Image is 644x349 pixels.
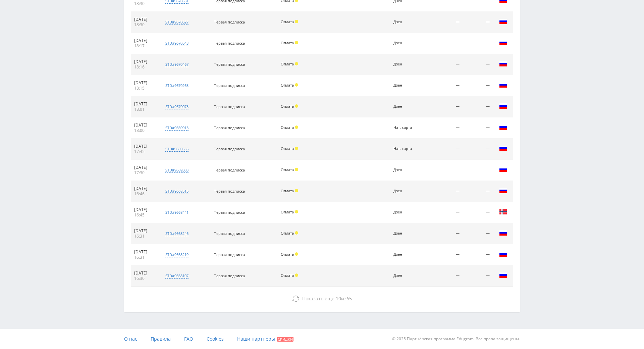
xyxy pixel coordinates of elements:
[165,19,189,25] div: std#9670627
[134,191,156,197] div: 16:46
[393,83,423,88] div: Дзен
[463,223,493,244] td: —
[295,147,298,150] span: Холд
[295,273,298,277] span: Холд
[426,244,463,265] td: —
[214,104,245,109] span: Первая подписка
[426,202,463,223] td: —
[134,149,156,154] div: 17:45
[302,295,334,302] span: Показать ещё
[295,210,298,213] span: Холд
[214,210,245,215] span: Первая подписка
[295,83,298,87] span: Холд
[134,43,156,49] div: 18:17
[499,123,507,131] img: rus.png
[295,252,298,256] span: Холд
[393,210,423,214] div: Дзен
[207,336,224,342] span: Cookies
[134,207,156,212] div: [DATE]
[426,12,463,33] td: —
[295,168,298,171] span: Холд
[214,125,245,130] span: Первая подписка
[281,61,294,66] span: Оплата
[134,1,156,6] div: 18:30
[281,209,294,214] span: Оплата
[134,122,156,128] div: [DATE]
[499,271,507,279] img: rus.png
[463,181,493,202] td: —
[393,126,423,130] div: Нат. карта
[214,41,245,46] span: Первая подписка
[165,210,189,215] div: std#9668441
[134,249,156,255] div: [DATE]
[426,265,463,287] td: —
[134,64,156,70] div: 18:16
[184,336,193,342] span: FAQ
[499,17,507,26] img: rus.png
[134,234,156,239] div: 16:31
[214,62,245,67] span: Первая подписка
[336,295,341,302] span: 10
[426,54,463,75] td: —
[295,104,298,108] span: Холд
[281,125,294,130] span: Оплата
[134,255,156,260] div: 16:31
[426,117,463,139] td: —
[134,165,156,170] div: [DATE]
[281,146,294,151] span: Оплата
[426,181,463,202] td: —
[426,75,463,96] td: —
[463,96,493,117] td: —
[214,252,245,257] span: Первая подписка
[426,160,463,181] td: —
[134,80,156,86] div: [DATE]
[165,231,189,236] div: std#9668246
[499,250,507,258] img: rus.png
[393,168,423,172] div: Дзен
[165,273,189,279] div: std#9668107
[393,231,423,236] div: Дзен
[463,265,493,287] td: —
[124,329,137,349] a: О нас
[165,252,189,257] div: std#9668219
[499,102,507,110] img: rus.png
[463,33,493,54] td: —
[207,329,224,349] a: Cookies
[295,126,298,129] span: Холд
[393,147,423,151] div: Нат. карта
[165,146,189,152] div: std#9669635
[134,17,156,22] div: [DATE]
[165,62,189,67] div: std#9670467
[393,189,423,193] div: Дзен
[134,59,156,64] div: [DATE]
[426,96,463,117] td: —
[499,81,507,89] img: rus.png
[134,212,156,218] div: 16:45
[281,273,294,278] span: Оплата
[134,170,156,176] div: 17:30
[151,329,171,349] a: Правила
[295,20,298,23] span: Холд
[165,83,189,88] div: std#9670263
[165,41,189,46] div: std#9670543
[499,60,507,68] img: rus.png
[134,38,156,43] div: [DATE]
[277,337,293,342] span: Скидки
[295,41,298,44] span: Холд
[237,336,275,342] span: Наши партнеры
[463,202,493,223] td: —
[165,167,189,173] div: std#9669303
[281,19,294,24] span: Оплата
[214,273,245,278] span: Первая подписка
[124,336,137,342] span: О нас
[463,75,493,96] td: —
[499,144,507,152] img: rus.png
[134,107,156,112] div: 18:01
[463,117,493,139] td: —
[134,186,156,191] div: [DATE]
[463,244,493,265] td: —
[499,208,507,216] img: nor.png
[165,125,189,131] div: std#9669913
[499,229,507,237] img: rus.png
[134,276,156,281] div: 16:30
